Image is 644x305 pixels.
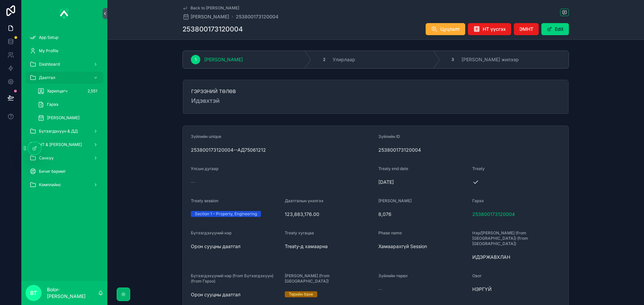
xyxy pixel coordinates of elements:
span: Зүйлийн ID [378,134,400,139]
button: Edit [541,23,569,35]
div: 2,551 [86,87,99,95]
h1: 253800173120004 [182,24,243,34]
span: ЭМНТ [519,26,533,32]
span: 253800173120004--АД75061212 [191,147,373,153]
div: Section 1 – Property, Engineering [195,211,257,217]
a: 253800173120004 [236,13,278,20]
span: 123,883,176.00 [285,211,373,218]
a: Комплайнс [25,179,103,191]
p: Bolor-[PERSON_NAME] [47,286,98,300]
span: Treaty-д хамаарна [285,243,373,250]
span: 3 [451,57,454,62]
img: App logo [60,8,69,19]
span: Санхүү [39,155,54,161]
span: Даатгал [39,75,55,80]
span: [PERSON_NAME] [204,56,243,63]
span: [PERSON_NAME] (from [GEOGRAPHIC_DATA]) [285,273,330,284]
span: Treaty end date [378,166,408,171]
span: ГЭРЭЭНИЙ ТӨЛӨВ [191,88,560,95]
span: Орон сууцны даатгал [191,291,279,298]
span: [PERSON_NAME] жилээр [462,56,519,63]
span: -- [378,286,382,293]
a: App Setup [25,31,103,44]
span: Бичиг баримт [39,169,66,174]
span: [PERSON_NAME] [47,115,79,121]
div: Төрийн банк [289,291,313,297]
a: НТ & [PERSON_NAME] [25,139,103,151]
a: Back to [PERSON_NAME] [182,5,239,11]
span: Бүтээгдэхүүн & ДД [39,129,78,134]
span: My Profile [39,48,58,54]
span: Улирлаар [333,56,355,63]
span: Идэвхтэй [191,96,560,105]
span: 8,076 [378,211,467,218]
span: Treaty хугацаа [285,230,314,235]
div: scrollable content [21,27,107,200]
span: 2 [323,57,325,62]
a: [PERSON_NAME] [182,13,229,20]
a: Гэрээ [34,98,103,110]
span: 1 [195,57,197,62]
a: Даатгал [25,72,103,84]
span: Орон сууцны даатгал [191,243,279,250]
span: Овог [472,273,482,278]
span: Улсын дугаар [191,166,218,171]
span: Даатгалын үнэлгээ [285,198,323,203]
span: [DATE] [378,179,467,185]
a: 253800173120004 [472,211,515,218]
button: Цуцлалт [426,23,465,35]
span: НТ & [PERSON_NAME] [39,142,82,147]
span: Комплайнс [39,182,61,187]
span: Treaty session [191,198,218,203]
span: Харилцагч [47,88,67,94]
span: Зүйлийн unique [191,134,221,139]
span: Гэрээ [47,102,58,107]
a: Dashboard [25,58,103,70]
a: Харилцагч2,551 [34,85,103,97]
span: Back to [PERSON_NAME] [191,5,239,11]
span: Бүтээгдэхүүний нэр [191,230,231,235]
a: Бичиг баримт [25,165,103,177]
span: ИДЭРЖАВХЛАН [472,254,561,260]
span: [PERSON_NAME] [191,13,229,20]
span: App Setup [39,35,58,40]
span: Dashboard [39,62,60,67]
button: ЭМНТ [514,23,539,35]
a: My Profile [25,45,103,57]
span: 253800173120004 [378,147,467,153]
span: [PERSON_NAME] [378,198,412,203]
span: Treaty [472,166,485,171]
span: Гэрээ [472,198,484,203]
button: НТ үүсгэх [468,23,511,35]
a: [PERSON_NAME] [34,112,103,124]
span: Хамаарахгүй Session [378,243,467,250]
a: Санхүү [25,152,103,164]
span: -- [191,179,195,185]
span: Phase name [378,230,402,235]
span: Нэр/[PERSON_NAME] (from [GEOGRAPHIC_DATA]) (from [GEOGRAPHIC_DATA]) [472,230,528,246]
span: Бүтээгдэхүүний нэр (from Бүтээгдэхүүн) (from Гэрээ) [191,273,273,284]
span: BT [30,289,37,297]
a: Бүтээгдэхүүн & ДД [25,125,103,137]
span: Цуцлалт [440,26,460,32]
span: НЭРГҮЙ [472,286,561,293]
span: Зүйлийн төрөл [378,273,408,278]
span: НТ үүсгэх [483,26,506,32]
